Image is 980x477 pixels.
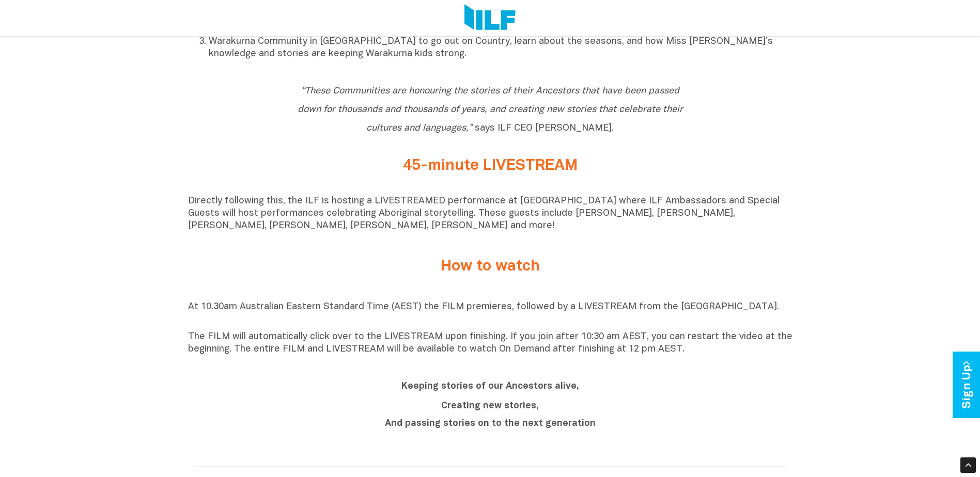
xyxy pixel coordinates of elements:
h2: How to watch [297,258,684,275]
p: Directly following this, the ILF is hosting a LIVESTREAMED performance at [GEOGRAPHIC_DATA] where... [188,195,792,232]
b: And passing stories on to the next generation [385,419,596,428]
i: “These Communities are honouring the stories of their Ancestors that have been passed down for th... [298,87,683,133]
img: Logo [464,4,516,32]
p: At 10.30am Australian Eastern Standard Time (AEST) the FILM premieres, followed by a LIVESTREAM f... [188,301,792,326]
p: Warakurna Community in [GEOGRAPHIC_DATA] to go out on Country, learn about the seasons, and how M... [209,36,792,60]
b: Keeping stories of our Ancestors alive, [401,382,579,391]
p: The FILM will automatically click over to the LIVESTREAM upon finishing. If you join after 10:30 ... [188,331,792,356]
b: Creating new stories, [441,402,539,410]
div: Scroll Back to Top [960,457,976,473]
span: says ILF CEO [PERSON_NAME]. [298,87,683,133]
h2: 45-minute LIVESTREAM [297,157,684,174]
